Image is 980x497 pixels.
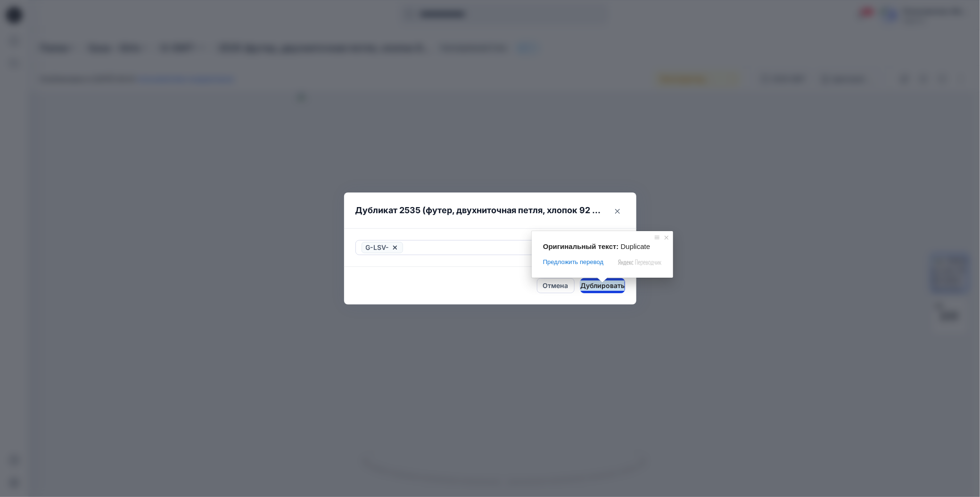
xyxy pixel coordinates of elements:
ya-tr-span: G-LSV- [366,243,389,251]
button: Отмена [537,278,575,293]
span: Предложить перевод [543,258,603,266]
span: Оригинальный текст: [543,242,619,250]
ya-tr-span: Дубликат 2535 (футер, двухниточная петля, хлопок 92 %, эластан 8 %) [355,205,661,215]
ya-tr-span: Отмена [543,281,568,291]
button: Закрыть [610,204,625,219]
span: Duplicate [621,242,651,250]
ya-tr-span: Дублировать [580,281,625,291]
button: Дублировать [580,278,625,293]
